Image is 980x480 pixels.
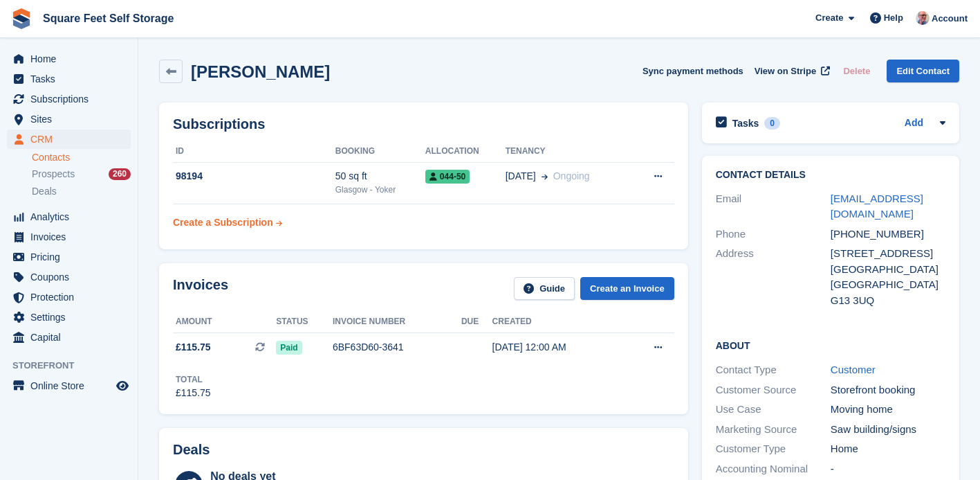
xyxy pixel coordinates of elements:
[831,382,945,398] div: Storefront booking
[173,116,674,132] h2: Subscriptions
[716,170,945,181] h2: Contact Details
[173,215,273,230] div: Create a Subscription
[173,210,282,235] a: Create a Subscription
[30,49,113,69] span: Home
[716,441,831,457] div: Customer Type
[30,287,113,307] span: Protection
[30,207,113,226] span: Analytics
[11,8,32,29] img: stora-icon-8386f47178a22dfd0bd8f6a31ec36ba5ce8667c1dd55bd0f319d3a0aa187defe.svg
[32,184,131,199] a: Deals
[716,362,831,378] div: Contact Type
[7,89,131,109] a: menu
[30,376,113,395] span: Online Store
[173,442,210,458] h2: Deals
[32,151,131,164] a: Contacts
[831,422,945,438] div: Saw building/signs
[7,49,131,69] a: menu
[7,69,131,89] a: menu
[109,168,131,180] div: 260
[173,141,335,163] th: ID
[716,422,831,438] div: Marketing Source
[7,267,131,287] a: menu
[7,227,131,247] a: menu
[831,293,945,309] div: G13 3UQ
[333,311,461,333] th: Invoice number
[7,328,131,347] a: menu
[30,328,113,347] span: Capital
[37,7,179,30] a: Square Feet Self Storage
[932,12,968,26] span: Account
[461,311,492,333] th: Due
[335,169,425,184] div: 50 sq ft
[335,184,425,196] div: Glasgow - Yoker
[553,170,590,181] span: Ongoing
[173,311,276,333] th: Amount
[831,193,923,220] a: [EMAIL_ADDRESS][DOMAIN_NAME]
[7,376,131,395] a: menu
[30,247,113,267] span: Pricing
[831,402,945,418] div: Moving home
[884,11,903,25] span: Help
[32,185,57,198] span: Deals
[716,226,831,242] div: Phone
[30,308,113,327] span: Settings
[30,69,113,89] span: Tasks
[176,386,211,400] div: £115.75
[30,267,113,287] span: Coupons
[7,207,131,226] a: menu
[492,311,623,333] th: Created
[580,277,674,300] a: Create an Invoice
[335,141,425,163] th: Booking
[7,287,131,307] a: menu
[173,169,335,184] div: 98194
[749,60,833,82] a: View on Stripe
[716,382,831,398] div: Customer Source
[173,277,228,300] h2: Invoices
[887,60,959,82] a: Edit Contact
[7,109,131,129] a: menu
[176,340,211,355] span: £115.75
[831,246,945,262] div: [STREET_ADDRESS]
[831,441,945,457] div: Home
[764,117,780,130] div: 0
[333,340,461,355] div: 6BF63D60-3641
[276,311,333,333] th: Status
[514,277,575,300] a: Guide
[716,338,945,352] h2: About
[7,130,131,149] a: menu
[12,359,138,373] span: Storefront
[114,377,131,394] a: Preview store
[831,277,945,293] div: [GEOGRAPHIC_DATA]
[831,364,876,375] a: Customer
[716,246,831,308] div: Address
[32,168,75,181] span: Prospects
[716,402,831,418] div: Use Case
[905,116,923,132] a: Add
[30,227,113,247] span: Invoices
[506,169,536,184] span: [DATE]
[30,130,113,149] span: CRM
[191,62,330,81] h2: [PERSON_NAME]
[30,89,113,109] span: Subscriptions
[838,60,876,82] button: Delete
[425,170,470,184] span: 044-50
[831,226,945,242] div: [PHONE_NUMBER]
[642,60,743,82] button: Sync payment methods
[425,141,506,163] th: Allocation
[831,262,945,278] div: [GEOGRAPHIC_DATA]
[916,11,930,25] img: David Greer
[176,373,211,386] div: Total
[755,64,816,78] span: View on Stripe
[732,117,759,130] h2: Tasks
[276,341,302,355] span: Paid
[716,191,831,222] div: Email
[492,340,623,355] div: [DATE] 12:00 AM
[32,167,131,181] a: Prospects 260
[7,247,131,267] a: menu
[7,308,131,327] a: menu
[30,109,113,129] span: Sites
[506,141,631,163] th: Tenancy
[815,11,843,25] span: Create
